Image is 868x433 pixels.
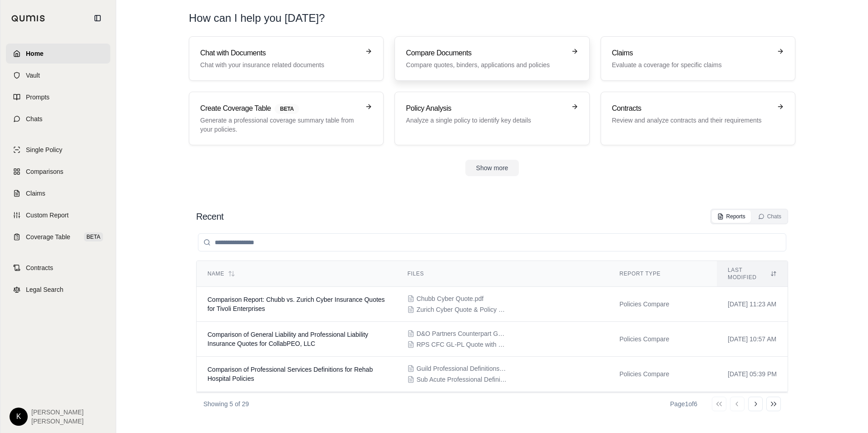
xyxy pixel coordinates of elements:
[728,266,777,281] div: Last modified
[84,232,103,241] span: BETA
[6,205,110,225] a: Custom Report
[717,213,745,220] div: Reports
[200,60,360,69] p: Chat with your insurance related documents
[406,103,565,114] h3: Policy Analysis
[416,375,507,384] span: Sub Acute Professional Definitions.pdf
[31,408,84,417] span: [PERSON_NAME]
[406,116,565,125] p: Analyze a single policy to identify key details
[416,294,483,303] span: Chubb Cyber Quote.pdf
[717,392,788,427] td: [DATE] 12:19 PM
[612,48,771,59] h3: Claims
[196,210,223,223] h2: Recent
[416,329,507,338] span: D&O Partners Counterpart GL-PL Quote Policy & Endorsements.pdf
[6,183,110,203] a: Claims
[717,322,788,357] td: [DATE] 10:57 AM
[90,11,105,25] button: Collapse sidebar
[31,417,84,426] span: [PERSON_NAME]
[26,211,69,220] span: Custom Report
[200,48,360,59] h3: Chat with Documents
[200,116,360,134] p: Generate a professional coverage summary table from your policies.
[609,261,717,287] th: Report Type
[406,60,565,69] p: Compare quotes, binders, applications and policies
[6,162,110,182] a: Comparisons
[612,60,771,69] p: Evaluate a coverage for specific claims
[416,340,507,349] span: RPS CFC GL-PL Quote with Form Wording.pdf
[6,227,110,247] a: Coverage TableBETA
[396,261,608,287] th: Files
[11,15,45,22] img: Qumis Logo
[717,287,788,322] td: [DATE] 11:23 AM
[6,109,110,129] a: Chats
[207,270,385,277] div: Name
[609,392,717,427] td: Policies Compare
[26,114,43,123] span: Chats
[609,357,717,392] td: Policies Compare
[26,71,40,80] span: Vault
[275,104,299,114] span: BETA
[26,263,53,272] span: Contracts
[416,305,507,314] span: Zurich Cyber Quote & Policy Wording.pdf
[612,116,771,125] p: Review and analyze contracts and their requirements
[395,36,589,81] a: Compare DocumentsCompare quotes, binders, applications and policies
[26,145,62,154] span: Single Policy
[6,87,110,107] a: Prompts
[26,189,45,198] span: Claims
[406,48,565,59] h3: Compare Documents
[612,103,771,114] h3: Contracts
[26,49,44,58] span: Home
[207,331,368,347] span: Comparison of General Liability and Professional Liability Insurance Quotes for CollabPEO, LLC
[26,167,63,176] span: Comparisons
[203,399,249,408] p: Showing 5 of 29
[717,357,788,392] td: [DATE] 05:39 PM
[753,210,787,223] button: Chats
[609,322,717,357] td: Policies Compare
[189,36,384,81] a: Chat with DocumentsChat with your insurance related documents
[26,93,49,102] span: Prompts
[207,366,373,382] span: Comparison of Professional Services Definitions for Rehab Hospital Policies
[189,92,384,145] a: Create Coverage TableBETAGenerate a professional coverage summary table from your policies.
[10,408,28,426] div: K
[601,92,795,145] a: ContractsReview and analyze contracts and their requirements
[758,213,781,220] div: Chats
[6,65,110,85] a: Vault
[6,44,110,64] a: Home
[6,140,110,160] a: Single Policy
[416,364,507,373] span: Guild Professional Definitions.pdf
[395,92,589,145] a: Policy AnalysisAnalyze a single policy to identify key details
[601,36,795,81] a: ClaimsEvaluate a coverage for specific claims
[189,11,795,25] h1: How can I help you [DATE]?
[207,296,385,312] span: Comparison Report: Chubb vs. Zurich Cyber Insurance Quotes for Tivoli Enterprises
[609,287,717,322] td: Policies Compare
[6,258,110,278] a: Contracts
[670,399,697,408] div: Page 1 of 6
[26,232,70,241] span: Coverage Table
[465,160,519,176] button: Show more
[712,210,751,223] button: Reports
[6,280,110,300] a: Legal Search
[200,103,360,114] h3: Create Coverage Table
[26,285,64,294] span: Legal Search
